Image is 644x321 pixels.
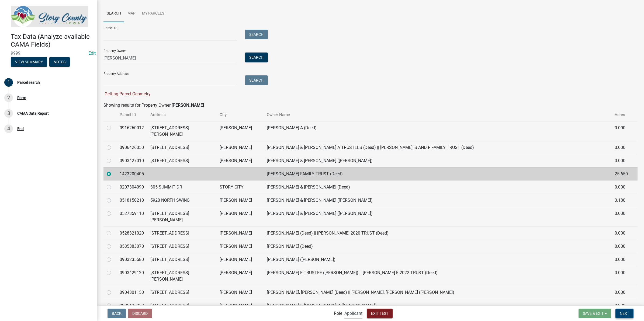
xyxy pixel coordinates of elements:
[264,121,611,141] td: [PERSON_NAME] A (Deed)
[4,93,13,102] div: 2
[88,51,96,56] a: Edit
[611,141,631,154] td: 0.000
[264,141,611,154] td: [PERSON_NAME] & [PERSON_NAME] A TRUSTEES (Deed) || [PERSON_NAME], S AND F FAMILY TRUST (Deed)
[124,5,139,22] a: Map
[583,311,604,315] span: Save & Exit
[116,180,147,194] td: 0207304090
[611,154,631,167] td: 0.000
[611,253,631,266] td: 0.000
[611,194,631,207] td: 3.180
[147,207,216,226] td: [STREET_ADDRESS][PERSON_NAME]
[147,266,216,286] td: [STREET_ADDRESS][PERSON_NAME]
[116,194,147,207] td: 0518150210
[216,194,264,207] td: [PERSON_NAME]
[108,309,126,318] button: Back
[11,33,93,48] h4: Tax Data (Analyze available CAMA Fields)
[245,75,268,85] button: Search
[579,309,611,318] button: Save & Exit
[116,226,147,240] td: 0528321020
[147,109,216,121] th: Address
[216,207,264,226] td: [PERSON_NAME]
[49,60,70,64] wm-modal-confirm: Notes
[264,286,611,299] td: [PERSON_NAME], [PERSON_NAME] (Deed) || [PERSON_NAME], [PERSON_NAME] ([PERSON_NAME])
[216,109,264,121] th: City
[334,311,342,316] label: Role
[116,266,147,286] td: 0903429120
[147,299,216,312] td: [STREET_ADDRESS]
[147,226,216,240] td: [STREET_ADDRESS]
[172,103,204,108] strong: [PERSON_NAME]
[611,109,631,121] th: Acres
[4,78,13,87] div: 1
[216,141,264,154] td: [PERSON_NAME]
[49,57,70,67] button: Notes
[116,286,147,299] td: 0904301150
[11,6,88,27] img: Story County, Iowa
[264,240,611,253] td: [PERSON_NAME] (Deed)
[116,253,147,266] td: 0903235580
[112,311,122,315] span: Back
[11,51,86,56] span: 9999
[147,240,216,253] td: [STREET_ADDRESS]
[128,309,152,318] button: Discard
[147,286,216,299] td: [STREET_ADDRESS]
[216,253,264,266] td: [PERSON_NAME]
[216,226,264,240] td: [PERSON_NAME]
[371,311,388,315] span: Exit Test
[611,299,631,312] td: 0.000
[264,253,611,266] td: [PERSON_NAME] ([PERSON_NAME])
[216,180,264,194] td: STORY CITY
[264,154,611,167] td: [PERSON_NAME] & [PERSON_NAME] ([PERSON_NAME])
[4,124,13,133] div: 4
[264,266,611,286] td: [PERSON_NAME] E TRUSTEE ([PERSON_NAME]) || [PERSON_NAME] E 2022 TRUST (Deed)
[611,266,631,286] td: 0.000
[147,180,216,194] td: 305 SUMMIT DR
[264,167,611,180] td: [PERSON_NAME] FAMILY TRUST (Deed)
[216,154,264,167] td: [PERSON_NAME]
[17,127,24,131] div: End
[611,167,631,180] td: 25.650
[216,286,264,299] td: [PERSON_NAME]
[103,5,124,22] a: Search
[4,109,13,118] div: 3
[147,121,216,141] td: [STREET_ADDRESS][PERSON_NAME]
[620,311,629,315] span: Next
[611,286,631,299] td: 0.000
[103,91,151,96] span: Getting Parcel Geometry
[17,96,26,100] div: Form
[216,266,264,286] td: [PERSON_NAME]
[611,121,631,141] td: 0.000
[264,226,611,240] td: [PERSON_NAME] (Deed) || [PERSON_NAME] 2020 TRUST (Deed)
[611,207,631,226] td: 0.000
[88,51,96,56] wm-modal-confirm: Edit Application Number
[245,30,268,39] button: Search
[264,299,611,312] td: [PERSON_NAME] & [PERSON_NAME] D ([PERSON_NAME])
[147,194,216,207] td: 5920 NORTH SWING
[264,194,611,207] td: [PERSON_NAME] & [PERSON_NAME] ([PERSON_NAME])
[17,81,40,84] div: Parcel search
[611,226,631,240] td: 0.000
[103,102,638,109] div: Showing results for Property Owner:
[216,121,264,141] td: [PERSON_NAME]
[116,141,147,154] td: 0906426050
[367,309,393,318] button: Exit Test
[216,240,264,253] td: [PERSON_NAME]
[116,207,147,226] td: 0527359110
[116,167,147,180] td: 1423200405
[264,109,611,121] th: Owner Name
[139,5,167,22] a: My Parcels
[147,154,216,167] td: [STREET_ADDRESS]
[615,309,633,318] button: Next
[216,299,264,312] td: [PERSON_NAME]
[116,240,147,253] td: 0535383070
[611,180,631,194] td: 0.000
[245,53,268,62] button: Search
[116,121,147,141] td: 0916260012
[147,141,216,154] td: [STREET_ADDRESS]
[147,253,216,266] td: [STREET_ADDRESS]
[264,180,611,194] td: [PERSON_NAME] & [PERSON_NAME] (Deed)
[11,57,47,67] button: View Summary
[17,111,49,115] div: CAMA Data Report
[116,299,147,312] td: 0905427050
[611,240,631,253] td: 0.000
